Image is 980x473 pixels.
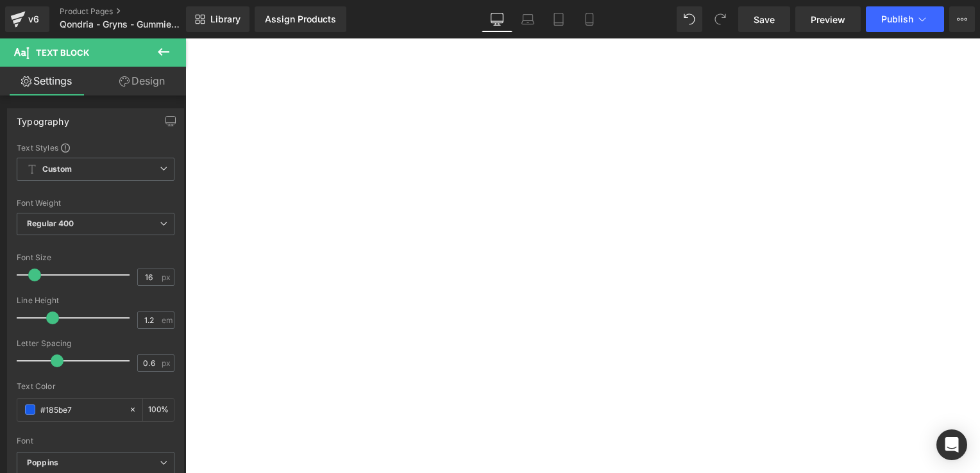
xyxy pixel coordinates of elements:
[574,6,605,32] a: Mobile
[17,199,174,208] div: Font Weight
[482,6,512,32] a: Desktop
[17,296,174,305] div: Line Height
[162,359,173,367] span: px
[27,219,74,228] b: Regular 400
[162,316,173,324] span: em
[811,13,845,26] span: Preview
[881,14,913,24] span: Publish
[17,339,174,348] div: Letter Spacing
[186,6,249,32] a: New Library
[36,47,89,58] span: Text Block
[707,6,733,32] button: Redo
[143,399,174,421] div: %
[60,6,207,17] a: Product Pages
[40,402,122,417] input: Color
[512,6,543,32] a: Laptop
[27,458,58,469] i: Poppins
[162,273,173,281] span: px
[795,6,861,32] a: Preview
[677,6,702,32] button: Undo
[96,67,189,95] a: Design
[17,382,174,391] div: Text Color
[866,6,944,32] button: Publish
[543,6,574,32] a: Tablet
[42,164,72,175] b: Custom
[210,13,241,25] span: Library
[17,142,174,153] div: Text Styles
[754,13,775,26] span: Save
[26,11,42,28] div: v6
[17,436,174,445] div: Font
[265,14,336,24] div: Assign Products
[949,6,975,32] button: More
[60,19,183,29] span: Qondria - Gryns - Gummies - Special Offer
[936,429,967,460] div: Open Intercom Messenger
[17,253,174,262] div: Font Size
[17,109,69,127] div: Typography
[5,6,49,32] a: v6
